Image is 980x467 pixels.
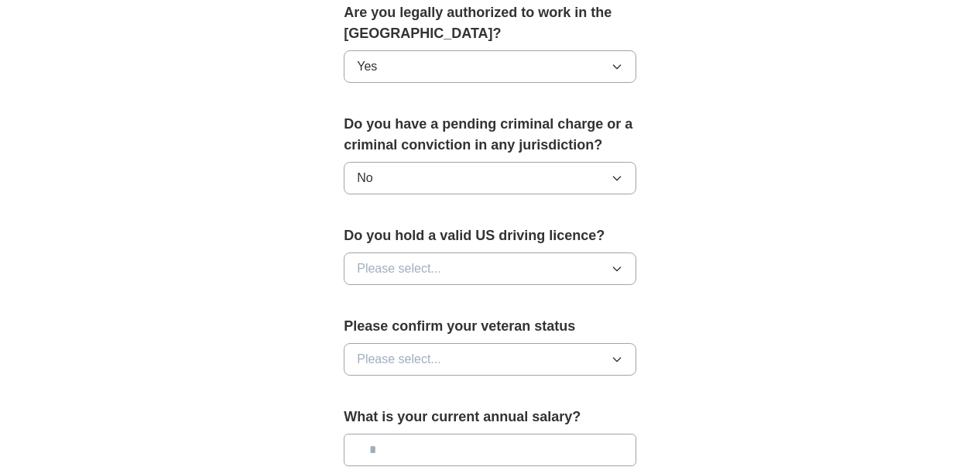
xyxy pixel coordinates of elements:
button: Please select... [344,252,636,285]
span: Please select... [357,350,441,369]
button: Please select... [344,343,636,376]
span: Please select... [357,259,441,278]
button: Yes [344,50,636,83]
span: Yes [357,57,377,76]
label: Are you legally authorized to work in the [GEOGRAPHIC_DATA]? [344,2,636,44]
span: No [357,169,372,187]
label: Do you hold a valid US driving licence? [344,225,636,246]
label: Please confirm your veteran status [344,316,636,337]
label: Do you have a pending criminal charge or a criminal conviction in any jurisdiction? [344,114,636,156]
label: What is your current annual salary? [344,407,636,428]
button: No [344,162,636,194]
